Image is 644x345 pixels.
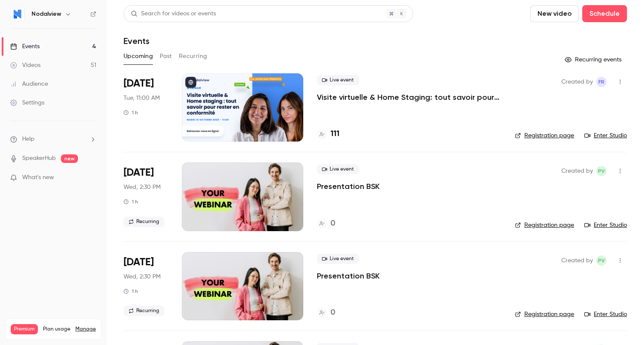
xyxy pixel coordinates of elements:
[124,183,161,191] span: Wed, 2:30 PM
[584,131,627,140] a: Enter Studio
[596,166,607,176] span: Paul Vérine
[11,324,38,334] span: Premium
[124,109,138,116] div: 1 h
[561,77,593,87] span: Created by
[124,36,149,46] h1: Events
[75,326,96,333] a: Manage
[10,61,40,70] div: Videos
[317,254,359,264] span: Live event
[561,53,627,67] button: Recurring events
[561,255,593,266] span: Created by
[10,135,96,144] li: help-dropdown-opener
[317,307,335,319] a: 0
[86,174,96,182] iframe: Noticeable Trigger
[331,218,335,229] h4: 0
[10,42,40,51] div: Events
[317,181,379,191] a: Presentation BSK
[22,154,56,163] a: SpeakerHub
[131,9,216,18] div: Search for videos or events
[124,217,164,227] span: Recurring
[22,135,34,144] span: Help
[582,5,627,22] button: Schedule
[584,221,627,229] a: Enter Studio
[515,131,574,140] a: Registration page
[124,273,161,281] span: Wed, 2:30 PM
[317,75,359,85] span: Live event
[331,307,335,319] h4: 0
[32,10,61,18] h6: Nodalview
[317,128,339,140] a: 111
[160,49,172,63] button: Past
[584,310,627,319] a: Enter Studio
[331,128,339,140] h4: 111
[124,73,168,142] div: Oct 21 Tue, 11:00 AM (Europe/Brussels)
[124,255,154,269] span: [DATE]
[596,77,607,87] span: Florence Robert
[10,80,48,88] div: Audience
[317,271,379,281] a: Presentation BSK
[598,255,605,266] span: PV
[317,164,359,174] span: Live event
[598,166,605,176] span: PV
[124,166,154,180] span: [DATE]
[561,166,593,176] span: Created by
[43,326,70,333] span: Plan usage
[61,154,78,163] span: new
[317,218,335,229] a: 0
[22,173,54,182] span: What's new
[317,92,501,102] a: Visite virtuelle & Home Staging: tout savoir pour rester en conformité
[124,198,138,205] div: 1 h
[124,77,154,90] span: [DATE]
[179,49,207,63] button: Recurring
[124,94,160,102] span: Tue, 11:00 AM
[598,77,604,87] span: FR
[124,288,138,295] div: 1 h
[515,221,574,229] a: Registration page
[124,252,168,320] div: Aug 26 Wed, 2:30 PM (Europe/Paris)
[596,255,607,266] span: Paul Vérine
[10,99,44,107] div: Settings
[515,310,574,319] a: Registration page
[530,5,579,22] button: New video
[124,306,164,316] span: Recurring
[124,162,168,231] div: Jul 29 Wed, 2:30 PM (Europe/Paris)
[124,49,153,63] button: Upcoming
[11,7,24,21] img: Nodalview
